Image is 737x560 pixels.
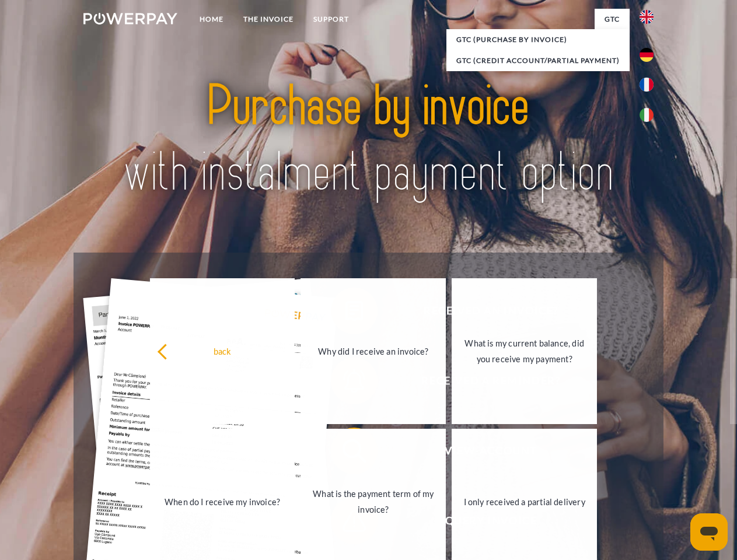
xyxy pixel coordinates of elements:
div: What is my current balance, did you receive my payment? [459,335,590,367]
a: Home [190,9,233,30]
img: en [640,10,654,24]
a: THE INVOICE [233,9,303,30]
div: What is the payment term of my invoice? [308,486,439,517]
img: fr [640,78,654,92]
img: title-powerpay_en.svg [111,56,626,223]
div: I only received a partial delivery [459,494,590,509]
a: GTC (Credit account/partial payment) [446,50,630,71]
a: What is my current balance, did you receive my payment? [452,278,597,424]
a: GTC [595,9,630,30]
img: logo-powerpay-white.svg [83,13,177,24]
a: Support [303,9,359,30]
div: When do I receive my invoice? [157,494,288,509]
iframe: Button to launch messaging window [690,513,728,551]
img: de [640,48,654,62]
a: GTC (Purchase by invoice) [446,29,630,50]
div: back [157,343,288,359]
div: Why did I receive an invoice? [308,343,439,359]
img: it [640,108,654,122]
